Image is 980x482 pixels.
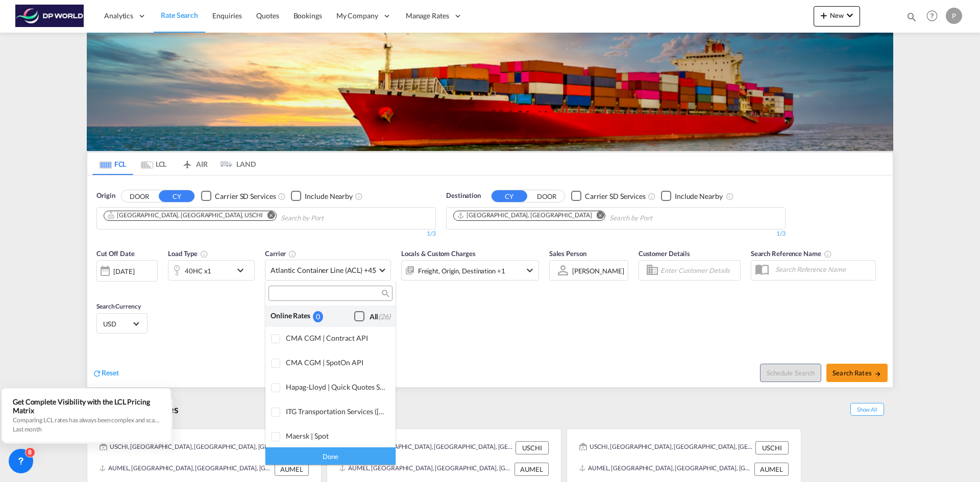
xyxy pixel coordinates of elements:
div: Online Rates [271,311,313,321]
div: Hapag-Lloyd | Quick Quotes Spot [286,383,387,391]
div: CMA CGM | SpotOn API [286,358,387,367]
div: CMA CGM | Contract API [286,334,387,342]
span: (26) [378,312,390,321]
md-icon: icon-magnify [381,290,388,297]
md-checkbox: Checkbox No Ink [354,311,390,321]
div: All [370,312,390,322]
div: ITG Transportation Services (US) | API [286,407,387,416]
div: 0 [313,311,323,322]
div: Maersk | Spot [286,432,387,440]
div: Done [265,447,396,465]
